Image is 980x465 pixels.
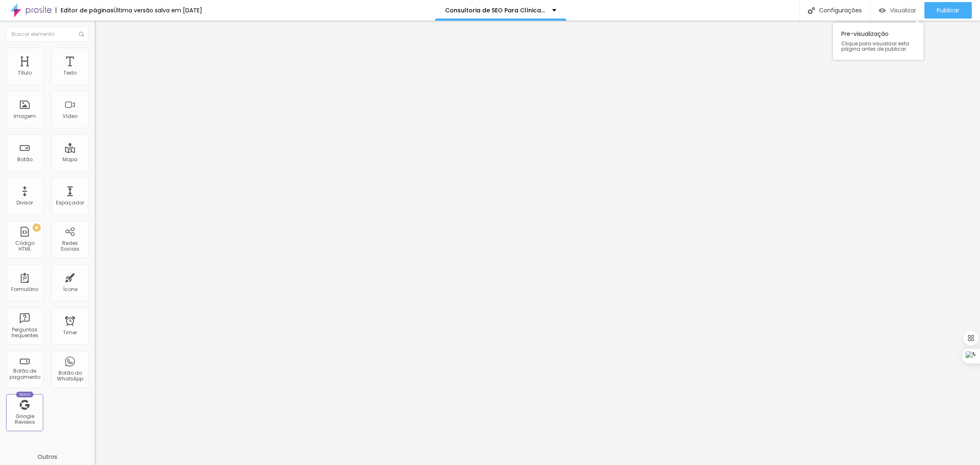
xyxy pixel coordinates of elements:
div: Mapa [63,157,77,162]
button: Publicar [924,2,972,19]
div: Ícone [63,287,77,292]
div: Formulário [11,287,38,292]
div: Botão do WhatsApp [54,370,86,382]
div: Código HTML [8,240,41,252]
div: Título [18,70,32,76]
div: Redes Sociais [54,240,86,252]
span: Clique para visualizar esta página antes de publicar. [841,41,915,52]
div: Perguntas frequentes [8,327,41,339]
iframe: Editor [95,21,980,465]
div: Novo [16,392,34,397]
img: Icone [808,7,815,14]
p: Consultoria de SEO Para Clínica de Recuperação [445,7,546,13]
span: Visualizar [890,7,916,14]
span: Publicar [937,7,959,14]
div: Timer [63,330,77,336]
div: Texto [63,70,77,76]
div: Botão de pagamento [8,368,41,380]
div: Vídeo [63,113,77,119]
div: Botão [17,157,33,162]
div: Divisor [16,200,33,206]
div: Última versão salva em [DATE] [114,7,202,13]
div: Editor de páginas [56,7,114,13]
div: Imagem [14,113,36,119]
div: Espaçador [56,200,84,206]
input: Buscar elemento [6,27,89,42]
button: Visualizar [870,2,924,19]
div: Google Reviews [8,413,41,425]
img: Icone [79,32,84,37]
div: Pre-visualização [833,23,924,60]
img: view-1.svg [879,7,886,14]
